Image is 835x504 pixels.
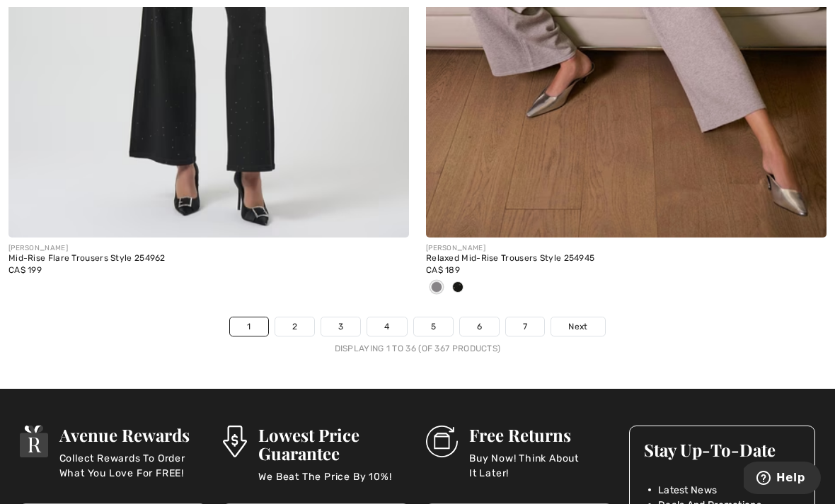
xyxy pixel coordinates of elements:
h3: Stay Up-To-Date [644,440,800,459]
a: 2 [275,317,314,336]
img: Free Returns [426,426,458,457]
a: 1 [230,317,267,336]
span: Next [568,320,587,333]
img: Avenue Rewards [20,426,48,457]
p: Buy Now! Think About It Later! [469,451,612,479]
a: 4 [367,317,406,336]
a: Next [551,317,604,336]
div: [PERSON_NAME] [8,243,409,254]
div: Grey melange [426,276,447,300]
h3: Lowest Price Guarantee [258,426,409,462]
p: We Beat The Price By 10%! [258,469,409,498]
a: 7 [506,317,544,336]
p: Collect Rewards To Order What You Love For FREE! [59,451,206,479]
img: Lowest Price Guarantee [223,426,247,457]
span: CA$ 199 [8,265,42,275]
h3: Free Returns [469,426,612,444]
iframe: Opens a widget where you can find more information [744,462,821,497]
div: Mid-Rise Flare Trousers Style 254962 [8,254,409,264]
span: Latest News [658,483,717,498]
span: CA$ 189 [426,265,460,275]
a: 3 [321,317,360,336]
div: [PERSON_NAME] [426,243,827,254]
h3: Avenue Rewards [59,426,206,444]
a: 5 [414,317,453,336]
a: 6 [460,317,499,336]
div: Black [447,276,468,300]
div: Relaxed Mid-Rise Trousers Style 254945 [426,254,827,264]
